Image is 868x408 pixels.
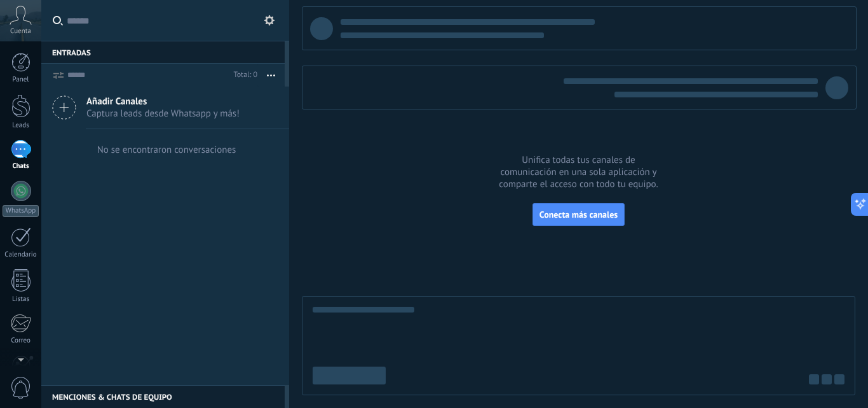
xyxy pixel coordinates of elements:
[229,69,257,81] div: Total: 0
[3,122,39,130] div: Leads
[3,251,39,259] div: Calendario
[3,205,39,217] div: WhatsApp
[97,144,236,156] div: No se encontraron conversaciones
[3,162,39,171] div: Chats
[3,295,39,304] div: Listas
[3,337,39,345] div: Correo
[3,76,39,84] div: Panel
[532,203,625,226] button: Conecta más canales
[257,64,285,87] button: Más
[41,385,285,408] div: Menciones & Chats de equipo
[10,27,31,36] span: Cuenta
[86,95,240,108] span: Añadir Canales
[86,108,240,120] span: Captura leads desde Whatsapp y más!
[41,41,285,64] div: Entradas
[539,209,618,220] span: Conecta más canales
